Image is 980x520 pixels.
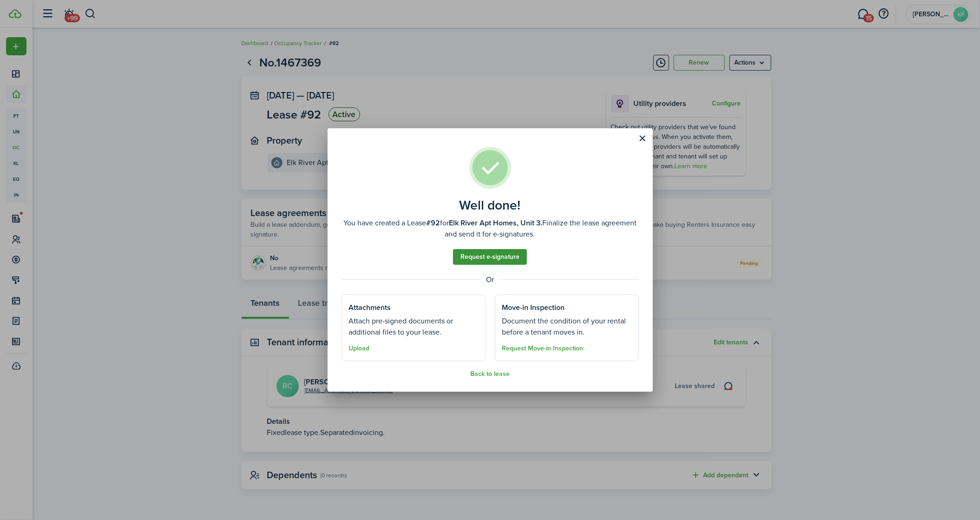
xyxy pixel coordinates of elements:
b: Elk River Apt Homes, Unit 3. [449,217,542,228]
well-done-section-description: Attach pre-signed documents or additional files to your lease. [349,316,478,338]
well-done-section-title: Move-in Inspection [502,302,565,313]
well-done-section-description: Document the condition of your rental before a tenant moves in. [502,316,631,338]
well-done-description: You have created a Lease for Finalize the lease agreement and send it for e-signatures. [342,217,639,240]
button: Close modal [635,131,651,146]
button: Request Move-in Inspection [502,345,584,352]
button: Upload [349,345,370,352]
well-done-section-title: Attachments [349,302,391,313]
button: Back to lease [470,370,510,378]
well-done-title: Well done! [460,198,521,213]
well-done-separator: Or [342,274,639,285]
b: #92 [426,217,440,228]
a: Request e-signature [453,249,527,265]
